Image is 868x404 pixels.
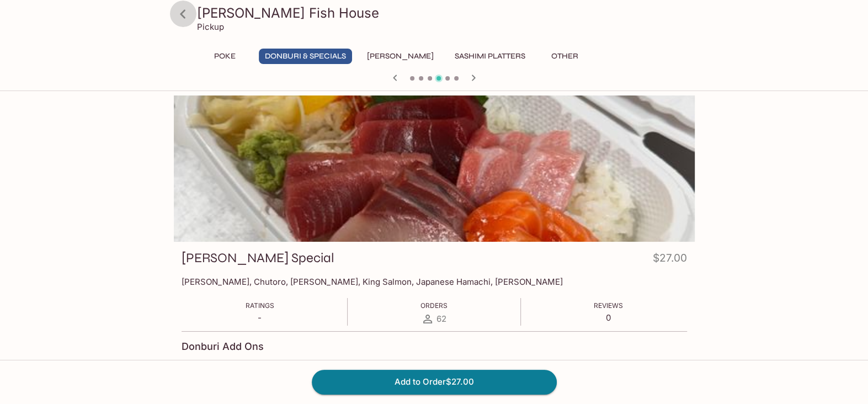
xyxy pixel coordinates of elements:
span: Ratings [246,301,274,310]
div: Souza Special [174,95,695,242]
h3: [PERSON_NAME] Fish House [197,4,690,22]
span: Reviews [594,301,623,310]
h4: Donburi Add Ons [182,341,264,353]
p: - [246,312,274,323]
button: Sashimi Platters [449,49,531,64]
h4: $27.00 [653,249,687,271]
h3: [PERSON_NAME] Special [182,249,334,267]
span: Orders [420,301,448,310]
button: Donburi & Specials [259,49,352,64]
button: Add to Order$27.00 [312,370,557,394]
p: [PERSON_NAME], Chutoro, [PERSON_NAME], King Salmon, Japanese Hamachi, [PERSON_NAME] [182,277,687,287]
button: Poke [200,49,250,64]
button: Other [540,49,590,64]
p: Pickup [197,22,224,32]
button: [PERSON_NAME] [361,49,440,64]
span: 62 [436,313,446,324]
p: 0 [594,312,623,323]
